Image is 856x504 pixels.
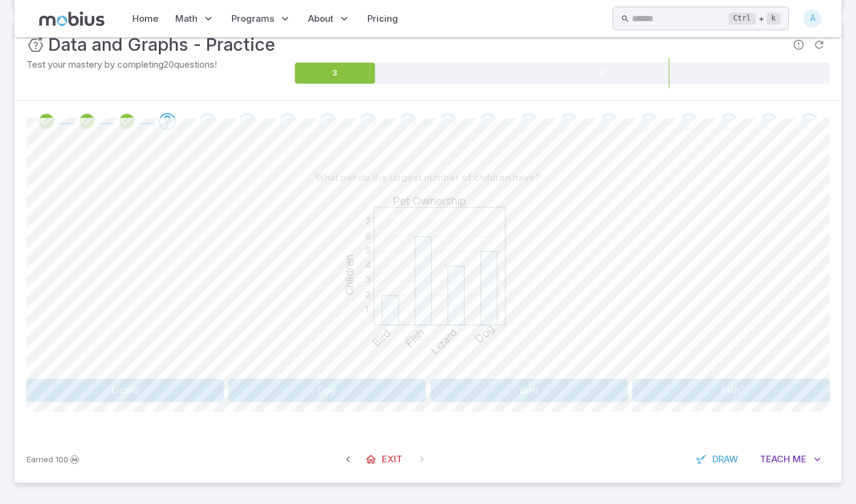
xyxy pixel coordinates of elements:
[402,326,426,350] text: Fish
[239,113,256,130] div: Go to the next question
[761,113,777,130] div: Go to the next question
[560,113,577,130] div: Go to the next question
[480,113,497,130] div: Go to the next question
[364,5,402,33] a: Pricing
[680,113,697,130] div: Go to the next question
[359,113,376,130] div: Go to the next question
[56,453,68,465] span: 100
[729,11,780,26] div: +
[788,34,809,55] span: Report an issue with the question
[399,113,416,130] div: Go to the next question
[365,230,370,242] text: 6
[520,113,537,130] div: Go to the next question
[760,453,790,466] span: Teach
[751,448,829,471] button: TeachMe
[343,254,356,296] text: Children
[48,31,275,58] h3: Data and Graphs - Practice
[689,448,747,471] button: Draw
[767,13,780,25] kbd: k
[365,245,370,256] text: 5
[315,171,541,184] p: What pet do the largest number of children have?
[38,113,55,130] div: Review your answer
[337,448,359,470] span: Previous Question
[79,113,95,130] div: Review your answer
[392,195,466,207] text: Pet Ownership
[382,453,402,466] span: Exit
[440,113,457,130] div: Go to the next question
[801,113,818,130] div: Go to the next question
[365,259,370,271] text: 4
[27,453,53,465] span: Earned
[712,453,738,466] span: Draw
[365,303,368,315] text: 1
[809,34,829,55] span: Refresh Question
[279,113,296,130] div: Go to the next question
[319,113,336,130] div: Go to the next question
[803,10,822,28] div: A
[721,113,738,130] div: Go to the next question
[729,13,756,25] kbd: Ctrl
[365,289,370,300] text: 2
[175,12,198,25] span: Math
[411,448,433,470] span: On Latest Question
[431,379,628,402] button: Bird
[365,274,370,285] text: 3
[129,5,162,33] a: Home
[199,113,216,130] div: Go to the next question
[370,326,393,349] text: Bird
[118,113,135,130] div: Review your answer
[793,453,806,466] span: Me
[359,448,411,471] a: Exit
[640,113,657,130] div: Go to the next question
[308,12,333,25] span: About
[27,58,292,71] p: Test your mastery by completing 20 questions!
[27,379,224,402] button: Lizard
[27,453,81,465] p: Earn Mobius dollars to buy game boosters
[428,326,459,357] text: Lizard
[159,113,176,130] div: Go to the next question
[365,215,370,227] text: 7
[231,12,274,25] span: Programs
[472,321,496,346] text: Dog
[228,379,425,402] button: Dog
[600,113,617,130] div: Go to the next question
[632,379,829,402] button: Fish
